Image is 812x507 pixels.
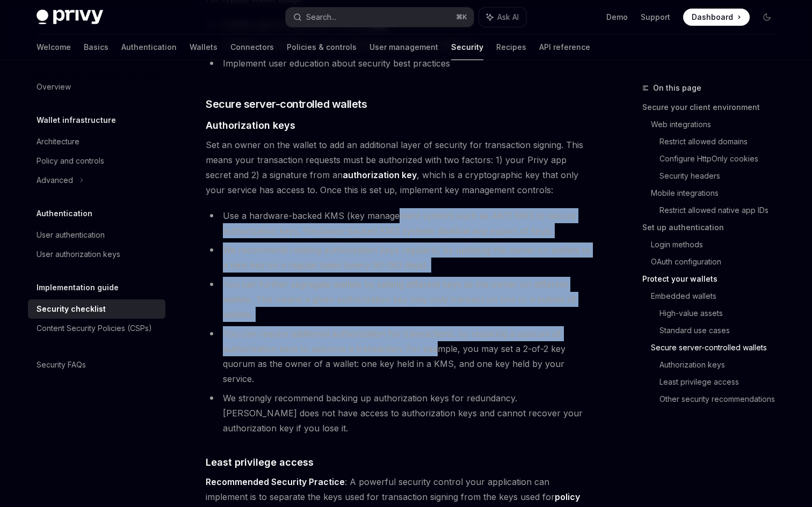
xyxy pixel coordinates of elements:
div: User authentication [37,229,105,241]
a: Architecture [28,132,165,151]
span: Dashboard [692,12,733,23]
a: Security headers [659,167,784,185]
h5: Wallet infrastructure [37,114,116,127]
a: Demo [606,12,628,23]
li: We recommend rotating authorization keys regularly, by updating the owner on wallets to a new key... [206,243,593,273]
div: Search... [306,11,336,24]
li: We strongly recommend backing up authorization keys for redundancy. [PERSON_NAME] does not have a... [206,391,593,436]
a: Set up authentication [642,219,784,236]
span: Secure server-controlled wallets [206,97,367,112]
a: Overview [28,77,165,97]
li: You can further segregate wallets by setting different keys as the owner on different wallets. Th... [206,277,593,322]
a: Authentication [121,34,177,60]
a: Security FAQs [28,355,165,374]
button: Toggle dark mode [758,9,775,26]
span: Least privilege access [206,455,314,469]
a: Restrict allowed domains [659,133,784,150]
img: dark logo [37,10,103,25]
span: Ask AI [497,12,519,23]
a: Other security recommendations [659,391,784,408]
a: Configure HttpOnly cookies [659,150,784,167]
a: Login methods [651,236,784,253]
a: Security [451,34,483,60]
a: Recipes [496,34,526,60]
span: On this page [653,82,701,94]
span: Set an owner on the wallet to add an additional layer of security for transaction signing. This m... [206,137,593,197]
div: Security checklist [37,303,106,315]
a: Secure server-controlled wallets [651,339,784,356]
span: Authorization keys [206,118,295,133]
a: Embedded wallets [651,288,784,305]
a: Dashboard [683,9,750,26]
span: ⌘ K [456,13,467,21]
h5: Implementation guide [37,281,119,294]
div: Security FAQs [37,358,86,371]
a: Protect your wallets [642,270,784,288]
a: Mobile integrations [651,185,784,202]
a: Least privilege access [659,373,784,391]
div: Advanced [37,174,73,187]
a: Security checklist [28,299,165,319]
button: Ask AI [479,8,526,27]
button: Search...⌘K [286,8,474,27]
div: Architecture [37,135,79,148]
strong: Recommended Security Practice [206,476,345,487]
a: High-value assets [659,305,784,322]
a: User authorization keys [28,245,165,264]
a: Connectors [230,34,274,60]
div: User authorization keys [37,248,120,261]
a: User management [369,34,438,60]
a: Secure your client environment [642,99,784,116]
a: Support [641,12,670,23]
a: Policy and controls [28,151,165,171]
a: Policies & controls [287,34,357,60]
a: Standard use cases [659,322,784,339]
a: API reference [539,34,590,60]
a: Wallets [190,34,218,60]
div: Overview [37,80,71,93]
a: Content Security Policies (CSPs) [28,319,165,338]
li: You can require additional authorization for transactions, by requiring a quorum of authorization... [206,326,593,386]
a: authorization key [343,170,417,181]
div: Policy and controls [37,155,104,167]
a: Authorization keys [659,356,784,373]
a: User authentication [28,225,165,245]
a: Restrict allowed native app IDs [659,202,784,219]
h5: Authentication [37,207,92,220]
li: Use a hardware-backed KMS (key management system) such as AWS KMS to secure authorization keys. H... [206,208,593,238]
li: Implement user education about security best practices [206,56,593,71]
a: OAuth configuration [651,253,784,270]
a: Basics [84,34,108,60]
a: Web integrations [651,116,784,133]
a: Welcome [37,34,71,60]
div: Content Security Policies (CSPs) [37,322,152,335]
